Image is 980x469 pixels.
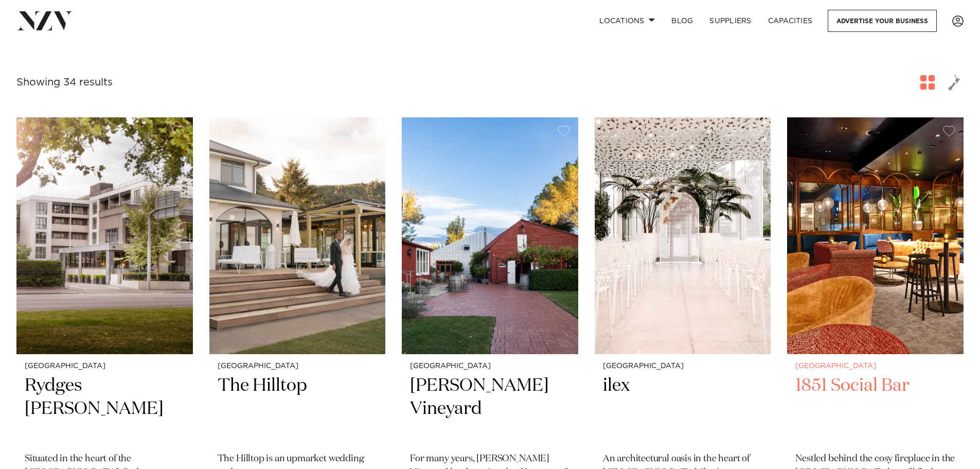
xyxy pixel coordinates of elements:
img: nzv-logo.png [16,11,73,30]
h2: The Hilltop [218,374,378,444]
a: Advertise your business [828,10,937,32]
h2: ilex [603,374,763,444]
a: Capacities [760,10,821,32]
h2: [PERSON_NAME] Vineyard [410,374,570,444]
h2: 1851 Social Bar [795,374,955,444]
small: [GEOGRAPHIC_DATA] [25,362,185,370]
small: [GEOGRAPHIC_DATA] [218,362,378,370]
div: Showing 34 results [16,75,113,91]
a: BLOG [663,10,701,32]
small: [GEOGRAPHIC_DATA] [410,362,570,370]
a: SUPPLIERS [701,10,759,32]
a: Locations [591,10,663,32]
small: [GEOGRAPHIC_DATA] [603,362,763,370]
img: wedding ceremony at ilex cafe in christchurch [595,117,771,354]
h2: Rydges [PERSON_NAME] [25,374,185,444]
small: [GEOGRAPHIC_DATA] [795,362,955,370]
